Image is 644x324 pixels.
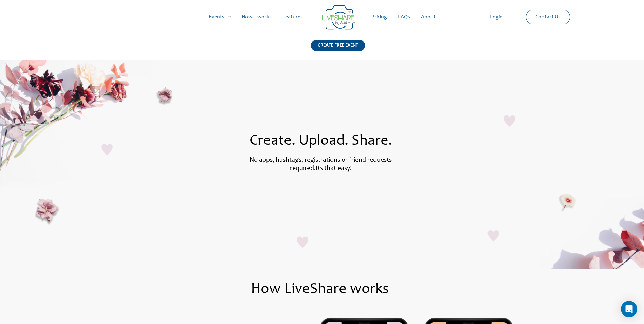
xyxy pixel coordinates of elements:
[250,157,392,172] label: No apps, hashtags, registrations or friend requests required.
[416,6,441,28] a: About
[236,6,277,28] a: How it works
[277,6,308,28] a: Features
[392,6,416,28] a: FAQs
[203,6,236,28] a: Events
[322,5,356,30] img: Group 14 | Live Photo Slideshow for Events | Create Free Events Album for Any Occasion
[530,10,566,24] a: Contact Us
[484,6,508,28] a: Login
[250,134,392,149] span: Create. Upload. Share.
[366,6,392,28] a: Pricing
[12,6,632,28] nav: Site Navigation
[311,40,365,51] div: CREATE FREE EVENT
[621,301,637,317] div: Open Intercom Messenger
[316,165,352,172] label: Its that easy!
[68,282,572,297] h1: How LiveShare works
[311,40,365,60] a: CREATE FREE EVENT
